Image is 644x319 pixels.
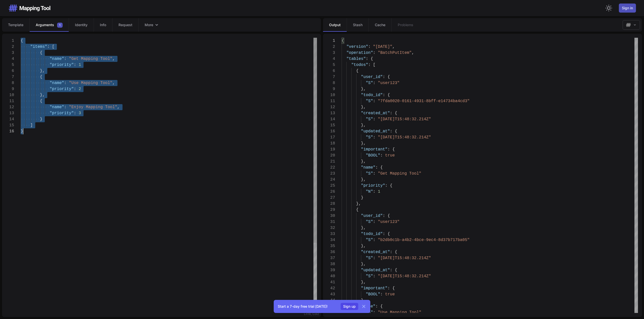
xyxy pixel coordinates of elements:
[342,304,357,309] a: Sign up
[378,81,399,85] span: "user123"
[366,81,373,85] span: "S"
[373,81,376,85] span: :
[278,304,339,309] p: Start a 7-day free trial [DATE]!
[323,80,335,86] div: 8
[40,117,43,122] span: }
[323,249,335,255] div: 36
[366,117,373,122] span: "S"
[387,232,390,236] span: {
[8,4,51,12] img: Mapping Tool
[366,189,373,194] span: "N"
[361,226,366,230] span: },
[373,274,376,278] span: :
[21,123,30,128] span: ····
[619,4,636,13] a: Sign in
[30,123,33,128] span: ]
[373,171,376,176] span: :
[323,44,335,50] div: 2
[323,104,335,110] div: 12
[52,45,55,49] span: [
[323,68,335,74] div: 6
[323,56,335,62] div: 4
[21,129,23,134] span: }
[378,220,399,224] span: "user123"
[105,105,117,109] span: Tool"
[387,214,390,218] span: {
[36,22,54,27] span: Arguments
[21,105,50,109] span: ············
[346,57,366,61] span: "tables"
[366,256,373,260] span: "S"
[378,99,470,103] span: "7fda0020-0161-4931-8bff-e14734ba4cd3"
[2,122,14,128] div: 15
[2,92,14,98] div: 10
[64,57,67,61] span: :
[373,220,376,224] span: :
[323,243,335,249] div: 35
[366,57,368,61] span: :
[392,45,395,49] span: ,
[8,22,23,27] span: Template
[74,87,76,91] span: :
[366,153,380,158] span: "BOOL"
[361,159,366,164] span: },
[2,38,14,44] div: 1
[2,74,14,80] div: 7
[112,81,115,85] span: ,
[361,165,376,170] span: "name"
[387,147,390,152] span: :
[50,57,64,61] span: "name"
[361,280,366,285] span: },
[2,80,14,86] div: 8
[21,87,50,91] span: ············
[323,50,335,56] div: 3
[323,285,335,291] div: 42
[30,45,47,49] span: "items"
[373,63,376,67] span: [
[323,231,335,237] div: 33
[50,45,52,49] span: ·
[323,195,335,201] div: 27
[366,292,380,297] span: "BOOL"
[145,22,153,27] span: More
[383,75,385,79] span: :
[329,22,341,27] span: Output
[75,22,88,27] span: Identity
[361,93,383,97] span: "todo_id"
[21,38,23,43] span: {
[395,250,397,254] span: {
[373,117,376,122] span: :
[412,51,414,55] span: ,
[371,57,373,61] span: {
[385,292,395,297] span: true
[378,274,431,278] span: "[DATE]T15:48:32.214Z"
[50,105,64,109] span: "name"
[390,129,392,134] span: :
[323,116,335,122] div: 14
[98,81,100,85] span: ·
[2,62,14,68] div: 5
[390,183,392,188] span: {
[2,98,14,104] div: 11
[100,22,106,27] span: Info
[74,63,76,67] span: :
[112,57,115,61] span: ,
[378,256,431,260] span: "[DATE]T15:48:32.214Z"
[323,297,335,303] div: 44
[378,51,412,55] span: "BatchPutItem"
[361,262,366,266] span: },
[86,105,103,109] span: Mapping
[361,214,383,218] span: "user_id"
[66,105,69,109] span: ·
[23,128,23,134] textarea: Editor content;Press Alt+F1 for Accessibility Options.
[323,207,335,213] div: 29
[366,238,373,242] span: "S"
[323,219,335,225] div: 31
[395,268,397,272] span: {
[392,286,395,291] span: {
[356,202,361,206] span: },
[76,63,79,67] span: ·
[385,153,395,158] span: true
[366,274,373,278] span: "S"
